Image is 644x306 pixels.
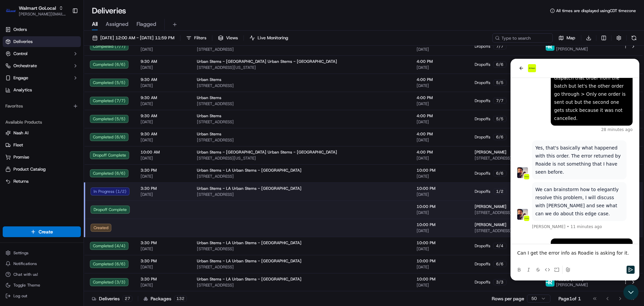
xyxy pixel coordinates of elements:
button: Map [555,33,578,43]
div: Favorites [3,101,81,112]
span: [PERSON_NAME] [556,282,588,288]
span: Dropoffs [475,98,490,103]
a: Promise [5,154,78,160]
span: [DATE] [141,246,186,252]
span: [STREET_ADDRESS] [475,210,535,215]
span: Dropoffs [475,134,490,140]
span: Dropoffs [475,116,490,122]
span: Urban Stems - LA Urban Stems - [GEOGRAPHIC_DATA] [197,276,302,282]
span: Urban Stems [197,77,221,82]
span: Urban Stems - LA Urban Stems - [GEOGRAPHIC_DATA] [197,258,302,264]
button: Fleet [3,140,81,150]
span: Settings [13,250,29,256]
a: Deliveries [3,36,81,47]
button: Settings [3,248,81,258]
span: [STREET_ADDRESS][US_STATE] [197,65,406,70]
button: Walmart GoLocal [19,5,56,11]
span: [PERSON_NAME] [475,149,506,155]
span: [STREET_ADDRESS] [197,47,406,52]
div: Packages [144,295,187,302]
a: Analytics [3,85,81,95]
span: [DATE] [417,228,464,233]
span: [DATE] [141,65,186,70]
span: 10:00 PM [417,222,464,227]
button: Filters [183,33,209,43]
span: Returns [13,178,29,184]
p: Rows per page [492,295,524,302]
button: Nash AI [3,128,81,138]
span: Dropoffs [475,261,490,267]
span: Analytics [13,87,32,93]
span: Dropoffs [475,243,490,249]
span: All times are displayed using CDT timezone [556,8,636,13]
span: [DATE] [417,83,464,88]
span: Dropoffs [475,80,490,85]
div: 3 / 3 [493,279,506,285]
span: [DATE] [417,137,464,143]
div: Page 1 of 1 [558,295,581,302]
input: Type to search [492,33,553,43]
span: Urban Stems - [GEOGRAPHIC_DATA] Urban Stems - [GEOGRAPHIC_DATA] [197,59,337,64]
span: Dropoffs [475,62,490,67]
div: 5 / 5 [493,80,506,86]
span: [DATE] [141,47,186,52]
button: Live Monitoring [247,33,291,43]
span: 4:00 PM [417,95,464,100]
button: Returns [3,176,81,187]
div: 27 [122,296,132,302]
span: 4:00 PM [417,113,464,119]
span: 3:30 PM [141,276,186,282]
span: Urban Stems - [GEOGRAPHIC_DATA] Urban Stems - [GEOGRAPHIC_DATA] [197,149,337,155]
button: Product Catalog [3,164,81,175]
span: [DATE] [417,101,464,106]
span: 4:00 PM [417,131,464,137]
span: 3:30 PM [141,186,186,191]
button: Notifications [3,259,81,268]
span: Dropoffs [475,279,490,285]
a: Returns [5,178,78,184]
span: Urban Stems [197,95,221,100]
span: Live Monitoring [258,35,288,41]
span: Product Catalog [13,166,46,172]
span: Chat with us! [13,272,38,277]
span: Dropoffs [475,189,490,194]
span: [STREET_ADDRESS] [197,282,406,288]
span: [DATE] [141,137,186,143]
span: Urban Stems - LA Urban Stems - [GEOGRAPHIC_DATA] [197,186,302,191]
span: [STREET_ADDRESS][US_STATE] [197,156,406,161]
span: Orchestrate [13,63,37,69]
button: Views [215,33,241,43]
div: 6 / 6 [493,170,506,176]
iframe: Open customer support [623,284,641,302]
span: [STREET_ADDRESS] [197,264,406,270]
span: [DATE] [417,156,464,161]
img: roadie-logo-v2.jpg [546,278,554,287]
span: [PERSON_NAME] [556,46,588,52]
button: Promise [3,152,81,163]
span: 9:30 AM [141,59,186,64]
span: Log out [13,293,27,299]
button: Refresh [629,33,639,43]
div: 6 / 6 [493,61,506,68]
span: [PERSON_NAME][EMAIL_ADDRESS][DOMAIN_NAME] [19,11,67,17]
span: [DATE] [417,65,464,70]
button: Walmart GoLocalWalmart GoLocal[PERSON_NAME][EMAIL_ADDRESS][DOMAIN_NAME] [3,3,69,19]
span: [STREET_ADDRESS] [197,83,406,88]
span: 9:30 AM [141,131,186,137]
span: 9:30 AM [141,77,186,82]
span: Deliveries [13,39,33,45]
span: 3:30 PM [141,168,186,173]
span: 10:00 PM [417,168,464,173]
span: Urban Stems - LA Urban Stems - [GEOGRAPHIC_DATA] [197,240,302,246]
button: [DATE] 12:00 AM - [DATE] 11:59 PM [89,33,177,43]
